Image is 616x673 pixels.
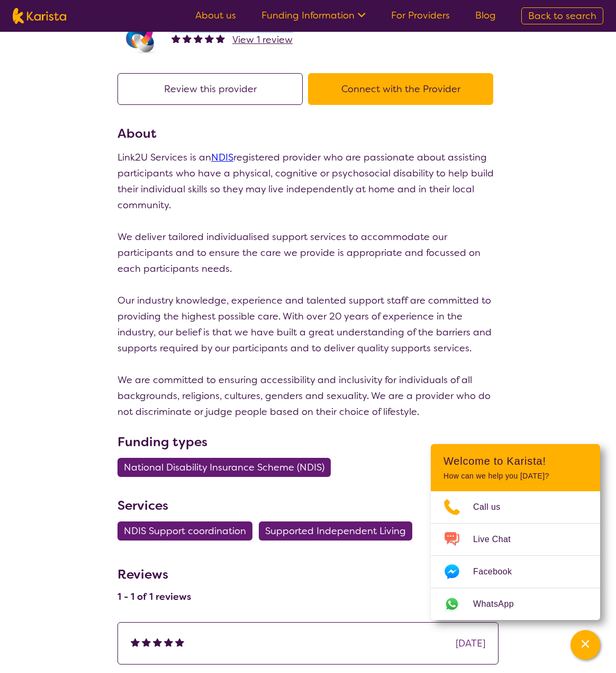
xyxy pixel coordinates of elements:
span: Back to search [528,10,596,22]
span: Live Chat [473,532,523,547]
p: Our industry knowledge, experience and talented support staff are committed to providing the high... [117,293,499,356]
a: Blog [475,9,496,22]
span: Call us [473,499,513,515]
p: We are committed to ensuring accessibility and inclusivity for individuals of all backgrounds, re... [117,372,499,420]
a: National Disability Insurance Scheme (NDIS) [117,461,337,474]
img: fullstar [194,34,203,43]
a: Web link opens in a new tab. [431,588,600,620]
ul: Choose channel [431,491,600,620]
span: View 1 review [232,33,293,46]
img: Karista logo [13,8,66,24]
a: NDIS Support coordination [117,525,259,537]
p: We deliver tailored individualised support services to accommodate our participants and to ensure... [117,229,499,277]
img: fullstar [153,637,162,647]
button: Review this provider [117,73,303,105]
img: fullstar [183,34,192,43]
h2: Welcome to Karista! [443,455,587,467]
img: fullstar [205,34,214,43]
a: About us [195,9,236,22]
img: fullstar [142,637,151,647]
span: WhatsApp [473,596,527,612]
img: fullstar [216,34,225,43]
a: For Providers [391,9,450,22]
a: View 1 review [232,32,293,48]
h3: Funding types [117,432,499,451]
span: Facebook [473,564,524,580]
button: Channel Menu [570,630,600,660]
h3: Services [117,496,499,515]
a: Review this provider [117,83,308,95]
button: Connect with the Provider [308,73,493,105]
img: fullstar [164,637,173,647]
span: NDIS Support coordination [124,521,246,541]
h4: 1 - 1 of 1 reviews [117,590,191,603]
a: Connect with the Provider [308,83,499,95]
span: National Disability Insurance Scheme (NDIS) [124,458,324,477]
img: fullstar [175,637,184,647]
div: Channel Menu [431,444,600,620]
img: lvrf5nqnn2npdrpfvz8h.png [117,15,160,58]
img: fullstar [131,637,140,647]
img: fullstar [171,34,180,43]
p: How can we help you [DATE]? [443,472,587,481]
span: Supported Independent Living [265,521,406,541]
h3: About [117,124,499,143]
a: Back to search [521,7,603,24]
a: NDIS [211,151,233,164]
h3: Reviews [117,560,191,584]
a: Supported Independent Living [259,525,419,537]
a: Funding Information [261,9,366,22]
div: [DATE] [456,635,485,651]
p: Link2U Services is an registered provider who are passionate about assisting participants who hav... [117,149,499,213]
